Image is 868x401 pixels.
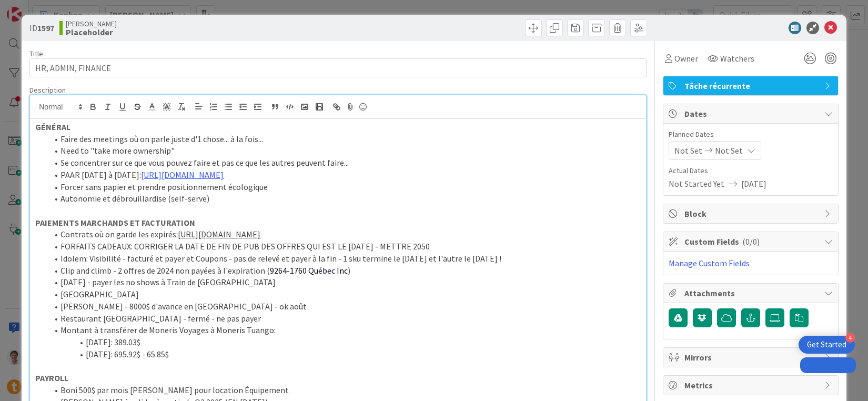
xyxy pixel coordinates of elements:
span: Actual Dates [669,165,833,176]
span: Not Started Yet [669,177,724,190]
a: [URL][DOMAIN_NAME] [141,169,224,180]
li: FORFAITS CADEAUX: CORRIGER LA DATE DE FIN DE PUB DES OFFRES QUI EST LE [DATE] - METTRE 2050 [48,240,641,253]
span: ( 0/0 ) [742,236,760,247]
span: Owner [674,52,698,65]
span: Custom Fields [684,235,819,248]
b: 1597 [37,23,54,33]
li: Idolem: Visibilité - facturé et payer et Coupons - pas de relevé et payer à la fin - 1 sku termin... [48,253,641,265]
span: Contrats où on garde les expirés: [60,229,178,239]
li: Se concentrer sur ce que vous pouvez faire et pas ce que les autres peuvent faire... [48,157,641,169]
strong: GÉNÉRAL [35,122,70,132]
li: Autonomie et débrouillardise (self-serve) [48,193,641,205]
li: Forcer sans papier et prendre positionnement écologique [48,181,641,193]
li: [DATE]: 695.92$ - 65.85$ [48,348,641,360]
li: [PERSON_NAME] - 8000$ d'avance en [GEOGRAPHIC_DATA] - ok août [48,300,641,313]
span: Planned Dates [669,129,833,140]
strong: PAYROLL [35,373,68,383]
span: ID [29,22,54,34]
span: Attachments [684,287,819,299]
span: Not Set [674,144,702,157]
li: Clip and climb - 2 offres de 2024 non payées à l'expiration ( ) [48,265,641,277]
a: Manage Custom Fields [669,258,750,268]
li: Restaurant [GEOGRAPHIC_DATA] - fermé - ne pas payer [48,313,641,325]
label: Title [29,49,43,58]
span: Block [684,207,819,220]
div: 4 [845,333,855,343]
strong: PAIEMENTS MARCHANDS ET FACTURATION [35,217,195,228]
input: type card name here... [29,58,647,77]
b: Placeholder [66,28,117,36]
li: [GEOGRAPHIC_DATA] [48,288,641,300]
li: Faire des meetings où on parle juste d'1 chose... à la fois... [48,133,641,145]
div: Get Started [807,339,846,350]
span: [DATE] [741,177,766,190]
li: Montant à transférer de Moneris Voyages à Moneris Tuango: [48,324,641,336]
li: Boni 500$ par mois [PERSON_NAME] pour location Équipement [48,384,641,396]
a: [URL][DOMAIN_NAME] [178,229,260,239]
li: [DATE] - payer les no shows à Train de [GEOGRAPHIC_DATA] [48,276,641,288]
span: Description [29,85,66,95]
li: PAAR [DATE] à [DATE]: [48,169,641,181]
span: 9264-1760 Québec Inc [270,265,348,276]
span: Tâche récurrente [684,79,819,92]
span: Not Set [715,144,743,157]
li: [DATE]: 389.03$ [48,336,641,348]
div: Open Get Started checklist, remaining modules: 4 [799,336,855,354]
span: [PERSON_NAME] [66,19,117,28]
span: Metrics [684,379,819,392]
span: Mirrors [684,351,819,364]
li: Need to "take more ownership" [48,145,641,157]
span: Dates [684,107,819,120]
span: Watchers [720,52,754,65]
